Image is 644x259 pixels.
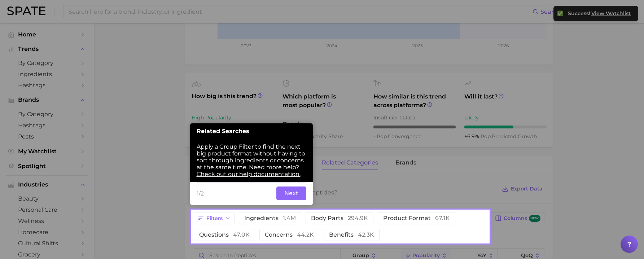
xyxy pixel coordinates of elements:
[283,215,296,221] span: 1.4m
[244,215,296,221] span: ingredients
[199,232,250,238] span: questions
[329,232,374,238] span: benefits
[233,231,250,238] span: 47.0k
[194,212,235,224] button: Filters
[358,231,374,238] span: 42.3k
[206,215,223,221] span: Filters
[383,215,450,221] span: product format
[265,232,314,238] span: concerns
[435,215,450,221] span: 67.1k
[297,231,314,238] span: 44.2k
[348,215,368,221] span: 294.9k
[311,215,368,221] span: body parts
